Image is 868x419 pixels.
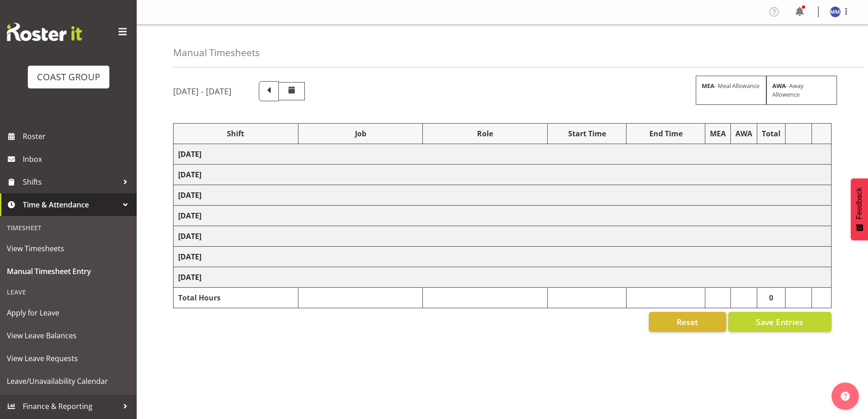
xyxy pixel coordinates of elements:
td: Total Hours [174,288,298,308]
strong: AWA [772,82,786,90]
div: - Meal Allowance [696,76,766,105]
img: Rosterit website logo [7,23,82,41]
div: - Away Allowence [766,76,837,105]
a: Apply for Leave [2,301,134,324]
h5: [DATE] - [DATE] [173,86,231,96]
td: 0 [757,288,786,308]
div: MEA [710,128,726,139]
img: matthew-mclean9952.jpg [830,6,841,17]
span: Time & Attendance [23,198,118,212]
td: [DATE] [174,165,832,185]
td: [DATE] [174,185,832,206]
span: Shifts [23,175,118,189]
button: Reset [649,312,726,332]
span: Roster [23,129,132,143]
button: Feedback - Show survey [851,178,868,240]
span: Manual Timesheet Entry [7,264,130,278]
div: Total [762,128,781,139]
span: Feedback [855,187,863,219]
a: View Timesheets [2,237,134,260]
span: Inbox [23,152,132,166]
strong: MEA [702,82,714,90]
div: Start Time [552,128,621,139]
span: Finance & Reporting [23,399,118,413]
a: View Leave Requests [2,347,134,370]
span: View Leave Balances [7,329,130,342]
div: End Time [631,128,700,139]
span: Save Entries [756,316,803,328]
span: View Leave Requests [7,352,130,365]
span: Reset [677,316,698,328]
td: [DATE] [174,247,832,267]
div: Leave [2,283,134,301]
a: Leave/Unavailability Calendar [2,370,134,393]
a: View Leave Balances [2,324,134,347]
img: help-xxl-2.png [841,392,850,401]
span: View Timesheets [7,242,130,255]
h4: Manual Timesheets [173,47,260,58]
td: [DATE] [174,206,832,226]
td: [DATE] [174,267,832,288]
div: Shift [178,128,293,139]
div: Timesheet [2,218,134,237]
div: AWA [735,128,752,139]
div: COAST GROUP [37,70,100,84]
button: Save Entries [728,312,832,332]
span: Leave/Unavailability Calendar [7,374,130,388]
a: Manual Timesheet Entry [2,260,134,283]
span: Apply for Leave [7,306,130,320]
div: Role [427,128,543,139]
div: Job [303,128,418,139]
td: [DATE] [174,226,832,247]
td: [DATE] [174,144,832,165]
